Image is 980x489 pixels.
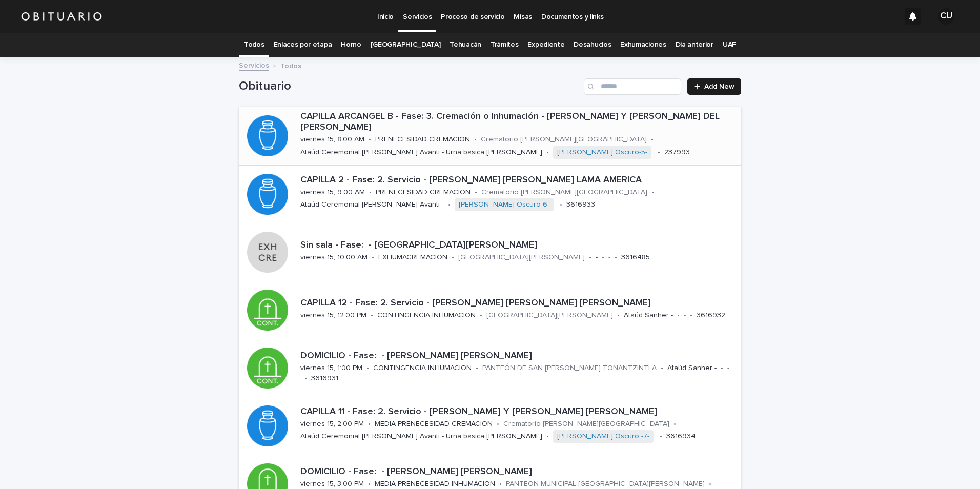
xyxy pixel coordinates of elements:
[584,78,681,95] div: Search
[482,364,657,373] p: PANTEÓN DE SAN [PERSON_NAME] TONANTZINTLA
[280,59,301,71] p: Todos
[375,480,495,488] p: MEDIA PRENECESIDAD INHUMACION
[620,33,666,57] a: Exhumaciones
[666,432,696,441] p: 3616934
[300,311,366,320] p: viernes 15, 12:00 PM
[300,148,542,157] p: Ataúd Ceremonial [PERSON_NAME] Avanti - Urna basica [PERSON_NAME]
[527,33,564,57] a: Expediente
[602,253,604,262] p: •
[377,311,476,320] p: CONTINGENCIA INHUMACION
[366,364,369,373] p: •
[304,374,307,383] p: •
[697,311,725,320] p: 3616932
[239,281,741,339] a: CAPILLA 12 - Fase: 2. Servicio - [PERSON_NAME] [PERSON_NAME] [PERSON_NAME]viernes 15, 12:00 PM•CO...
[376,188,471,197] p: PRENECESIDAD CREMACION
[378,253,447,262] p: EXHUMACREMACION
[546,148,549,157] p: •
[497,420,499,429] p: •
[371,33,441,57] a: [GEOGRAPHIC_DATA]
[667,364,717,373] p: Ataúd Sanher -
[475,188,477,197] p: •
[574,33,611,57] a: Desahucios
[684,311,686,320] p: -
[239,166,741,223] a: CAPILLA 2 - Fase: 2. Servicio - [PERSON_NAME] [PERSON_NAME] LAMA AMERICAviernes 15, 9:00 AM•PRENE...
[664,148,690,157] p: 237993
[372,253,374,262] p: •
[721,364,723,373] p: •
[557,432,649,441] a: [PERSON_NAME] Oscuro -7-
[21,6,103,27] img: HUM7g2VNRLqGMmR9WVqf
[506,480,705,488] p: PANTEON MUNICIPAL [GEOGRAPHIC_DATA][PERSON_NAME]
[375,135,470,144] p: PRENECESIDAD CREMACION
[274,33,332,57] a: Enlaces por etapa
[369,188,372,197] p: •
[300,175,737,186] p: CAPILLA 2 - Fase: 2. Servicio - [PERSON_NAME] [PERSON_NAME] LAMA AMERICA
[660,432,662,441] p: •
[476,364,478,373] p: •
[448,200,451,209] p: •
[723,33,736,57] a: UAF
[368,420,371,429] p: •
[244,33,264,57] a: Todos
[677,311,680,320] p: •
[938,8,954,25] div: CU
[300,188,365,197] p: viernes 15, 9:00 AM
[676,33,713,57] a: Día anterior
[617,311,620,320] p: •
[621,253,650,262] p: 3616485
[311,374,338,383] p: 3616931
[615,253,617,262] p: •
[651,135,654,144] p: •
[481,135,647,144] p: Crematorio [PERSON_NAME][GEOGRAPHIC_DATA]
[499,480,502,488] p: •
[727,364,729,373] p: -
[239,79,580,94] h1: Obituario
[239,223,741,281] a: Sin sala - Fase: - [GEOGRAPHIC_DATA][PERSON_NAME]viernes 15, 10:00 AM•EXHUMACREMACION•[GEOGRAPHIC...
[480,311,482,320] p: •
[651,188,654,197] p: •
[373,364,472,373] p: CONTINGENCIA INHUMACION
[491,33,519,57] a: Trámites
[690,311,692,320] p: •
[369,135,371,144] p: •
[300,111,737,133] p: CAPILLA ARCANGEL B - Fase: 3. Cremación o Inhumación - [PERSON_NAME] Y [PERSON_NAME] DEL [PERSON_...
[371,311,373,320] p: •
[300,466,737,478] p: DOMICILIO - Fase: - [PERSON_NAME] [PERSON_NAME]
[596,253,598,262] p: -
[709,480,711,488] p: •
[673,420,676,429] p: •
[239,59,269,71] a: Servicios
[450,33,481,57] a: Tehuacán
[557,148,647,157] a: [PERSON_NAME] Oscuro-5-
[704,83,734,90] span: Add New
[300,240,737,251] p: Sin sala - Fase: - [GEOGRAPHIC_DATA][PERSON_NAME]
[687,78,741,95] a: Add New
[458,253,585,262] p: [GEOGRAPHIC_DATA][PERSON_NAME]
[481,188,647,197] p: Crematorio [PERSON_NAME][GEOGRAPHIC_DATA]
[375,420,493,429] p: MEDIA PRENECESIDAD CREMACION
[452,253,454,262] p: •
[503,420,669,429] p: Crematorio [PERSON_NAME][GEOGRAPHIC_DATA]
[300,480,364,488] p: viernes 15, 3:00 PM
[486,311,613,320] p: [GEOGRAPHIC_DATA][PERSON_NAME]
[661,364,663,373] p: •
[239,107,741,166] a: CAPILLA ARCANGEL B - Fase: 3. Cremación o Inhumación - [PERSON_NAME] Y [PERSON_NAME] DEL [PERSON_...
[546,432,549,441] p: •
[368,480,371,488] p: •
[300,351,737,362] p: DOMICILIO - Fase: - [PERSON_NAME] [PERSON_NAME]
[658,148,660,157] p: •
[459,200,549,209] a: [PERSON_NAME] Oscuro-6-
[300,253,367,262] p: viernes 15, 10:00 AM
[300,298,737,309] p: CAPILLA 12 - Fase: 2. Servicio - [PERSON_NAME] [PERSON_NAME] [PERSON_NAME]
[300,200,444,209] p: Ataúd Ceremonial [PERSON_NAME] Avanti -
[300,420,364,429] p: viernes 15, 2:00 PM
[239,339,741,397] a: DOMICILIO - Fase: - [PERSON_NAME] [PERSON_NAME]viernes 15, 1:00 PM•CONTINGENCIA INHUMACION•PANTEÓ...
[589,253,591,262] p: •
[474,135,477,144] p: •
[300,406,737,418] p: CAPILLA 11 - Fase: 2. Servicio - [PERSON_NAME] Y [PERSON_NAME] [PERSON_NAME]
[624,311,673,320] p: Ataúd Sanher -
[300,135,364,144] p: viernes 15, 8:00 AM
[341,33,361,57] a: Horno
[560,200,562,209] p: •
[300,364,362,373] p: viernes 15, 1:00 PM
